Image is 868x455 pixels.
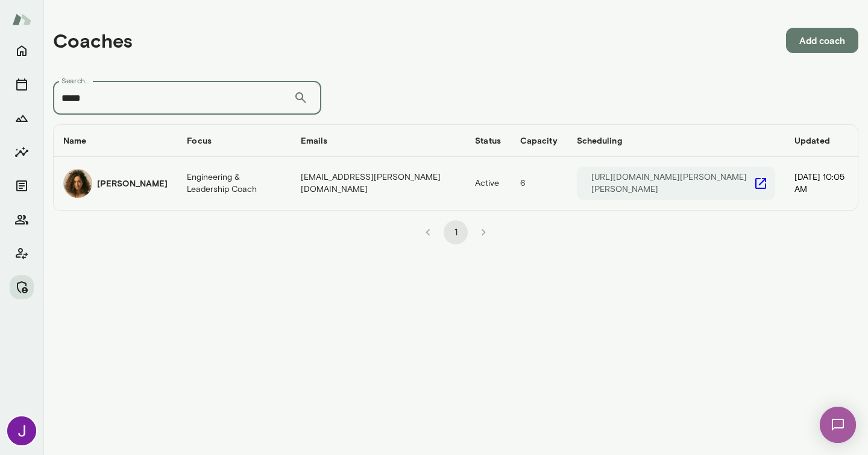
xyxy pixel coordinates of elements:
button: Home [10,39,34,63]
img: Najla Elmachtoub [63,169,92,198]
button: page 1 [444,220,468,244]
table: coaches table [54,125,858,210]
h6: Focus [187,135,281,147]
button: Growth Plan [10,106,34,130]
p: [URL][DOMAIN_NAME][PERSON_NAME][PERSON_NAME] [591,171,753,196]
button: Add coach [786,28,858,53]
img: Mento [12,8,31,31]
h6: Scheduling [577,135,775,147]
div: pagination [53,211,858,244]
button: Insights [10,140,34,164]
label: Search... [61,75,89,86]
h6: Capacity [520,135,558,147]
button: Client app [10,241,34,266]
h4: Coaches [53,29,133,52]
h6: Name [63,135,168,147]
h6: [PERSON_NAME] [97,177,168,189]
td: [DATE] 10:05 AM [785,157,858,210]
h6: Updated [794,135,848,147]
button: Sessions [10,72,34,97]
td: Active [465,157,511,210]
button: Documents [10,174,34,198]
h6: Emails [301,135,456,147]
img: Jocelyn Grodin [7,416,36,445]
button: Manage [10,275,34,299]
td: 6 [511,157,567,210]
td: [EMAIL_ADDRESS][PERSON_NAME][DOMAIN_NAME] [291,157,465,210]
td: Engineering & Leadership Coach [177,157,291,210]
button: Members [10,208,34,232]
nav: pagination navigation [414,220,497,244]
h6: Status [475,135,501,147]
